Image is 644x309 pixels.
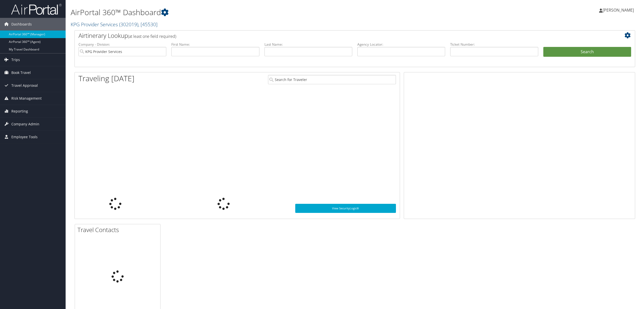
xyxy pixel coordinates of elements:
span: , [ 45530 ] [138,21,157,28]
label: Ticket Number: [450,42,538,47]
span: (at least one field required) [128,34,176,39]
span: Employee Tools [11,131,38,143]
h1: Traveling [DATE] [78,73,135,84]
span: [PERSON_NAME] [603,7,634,13]
span: Travel Approval [11,79,38,92]
span: ( 302019 ) [119,21,138,28]
span: Risk Management [11,92,42,105]
h2: Travel Contacts [77,226,160,234]
h2: Airtinerary Lookup [78,31,584,40]
input: Search for Traveler [268,75,396,84]
a: KPG Provider Services [71,21,157,28]
label: Company - Division: [78,42,166,47]
span: Company Admin [11,118,39,130]
h1: AirPortal 360™ Dashboard [71,7,449,18]
span: Reporting [11,105,28,118]
label: Agency Locator: [357,42,445,47]
label: Last Name: [264,42,352,47]
img: airportal-logo.png [11,3,62,15]
a: [PERSON_NAME] [599,3,639,18]
span: Dashboards [11,18,32,31]
button: Search [543,47,631,57]
span: Trips [11,53,20,66]
span: Book Travel [11,66,31,79]
label: First Name: [171,42,259,47]
a: View SecurityLogic® [295,204,396,213]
